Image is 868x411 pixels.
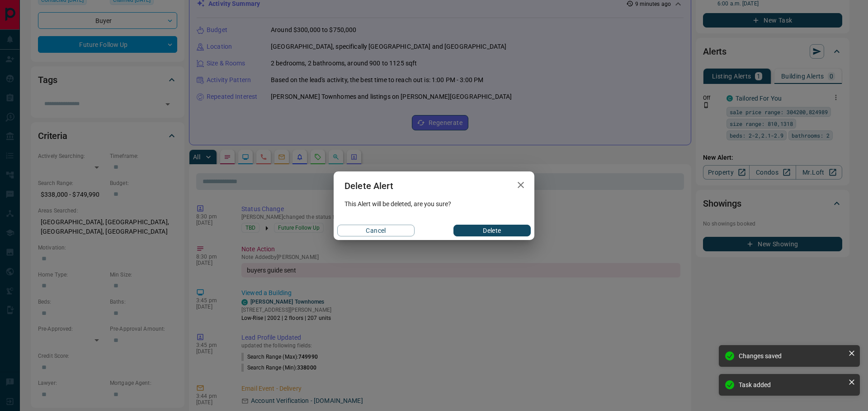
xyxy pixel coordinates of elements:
div: This Alert will be deleted, are you sure? [334,200,534,208]
div: Task added [739,381,844,388]
button: Cancel [337,225,415,236]
button: Delete [453,225,531,236]
div: Changes saved [739,352,844,360]
h2: Delete Alert [334,171,404,200]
